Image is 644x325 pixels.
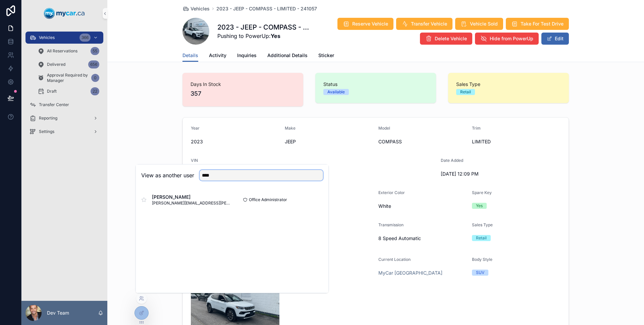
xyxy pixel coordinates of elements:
span: [PERSON_NAME] [152,194,232,200]
span: [PERSON_NAME][EMAIL_ADDRESS][PERSON_NAME][DOMAIN_NAME] [152,200,232,206]
span: Days In Stock [191,81,295,88]
a: Inquiries [237,49,257,63]
span: Approval Required by Manager [47,73,89,83]
span: Draft [47,89,57,94]
h2: View as another user [141,171,194,179]
button: Reserve Vehicle [337,18,393,30]
span: Additional Details [267,52,308,59]
a: Activity [209,49,226,63]
span: All Reservations [47,48,77,54]
div: 22 [91,87,99,95]
img: App logo [44,8,85,19]
div: Yes [476,203,483,209]
div: SUV [476,270,484,276]
span: Year [191,126,200,131]
a: All Reservations55 [34,45,103,57]
button: Hide from PowerUp [475,33,539,45]
span: Sales Type [456,81,561,88]
span: 8 Speed Automatic [378,235,467,242]
span: Office Administrator [249,197,287,202]
span: LIMITED [472,138,560,145]
div: scrollable content [21,27,107,146]
span: Date Added [441,158,463,163]
div: 55 [91,47,99,55]
span: Trim [472,126,481,131]
span: Spare Key [472,190,492,195]
span: Make [285,126,296,131]
span: Hide from PowerUp [490,35,533,42]
span: Current Location [378,257,411,262]
a: Sticker [318,49,334,63]
a: Reporting [25,112,103,124]
span: Activity [209,52,226,59]
a: Vehicles [182,5,210,12]
span: Reserve Vehicle [352,20,388,27]
button: Vehicle Sold [455,18,503,30]
span: White [378,203,467,210]
a: Additional Details [267,49,308,63]
a: Details [182,49,198,62]
a: Draft22 [34,85,103,97]
a: Transfer Center [25,99,103,111]
strong: Yes [271,33,280,39]
h1: 2023 - JEEP - COMPASS - LIMITED - 241057 [217,22,310,32]
a: Approval Required by Manager0 [34,72,103,84]
span: Delete Vehicle [435,35,467,42]
button: Edit [541,33,569,45]
button: Delete Vehicle [420,33,472,45]
span: Transfer Center [39,102,69,107]
span: Inquiries [237,52,257,59]
span: Pushing to PowerUp: [217,32,310,40]
span: Vehicles [191,5,210,12]
div: Retail [460,89,471,95]
div: Available [327,89,345,95]
span: Vehicles [39,35,55,40]
a: 2023 - JEEP - COMPASS - LIMITED - 241057 [216,5,317,12]
a: Delivered656 [34,58,103,71]
span: Take For Test Drive [521,20,563,27]
span: Transmission [378,222,404,227]
span: Settings [39,129,54,134]
h4: $30,995 [285,235,373,244]
span: 357 [191,89,295,98]
span: Sticker [318,52,334,59]
span: Reporting [39,115,57,121]
span: Vehicle Sold [470,20,498,27]
span: JEEP [285,138,373,145]
span: VIN [191,158,198,163]
div: 366 [79,34,91,42]
span: Status [323,81,428,88]
span: Details [182,52,198,59]
div: 0 [91,74,99,82]
span: Body Style [472,257,492,262]
button: Take For Test Drive [506,18,569,30]
span: Model [378,126,390,131]
div: Retail [476,235,487,241]
span: Exterior Color [378,190,405,195]
p: Dev Team [47,310,69,316]
span: [DATE] 12:09 PM [441,171,529,177]
div: 656 [88,60,99,68]
span: 2023 [191,138,279,145]
a: MyCar [GEOGRAPHIC_DATA] [378,270,442,276]
span: Transfer Vehicle [411,20,447,27]
span: 26,894 [285,203,373,210]
a: Settings [25,126,103,138]
button: Transfer Vehicle [396,18,452,30]
span: Delivered [47,62,65,67]
span: Sales Type [472,222,493,227]
a: Vehicles366 [25,32,103,44]
span: COMPASS [378,138,467,145]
